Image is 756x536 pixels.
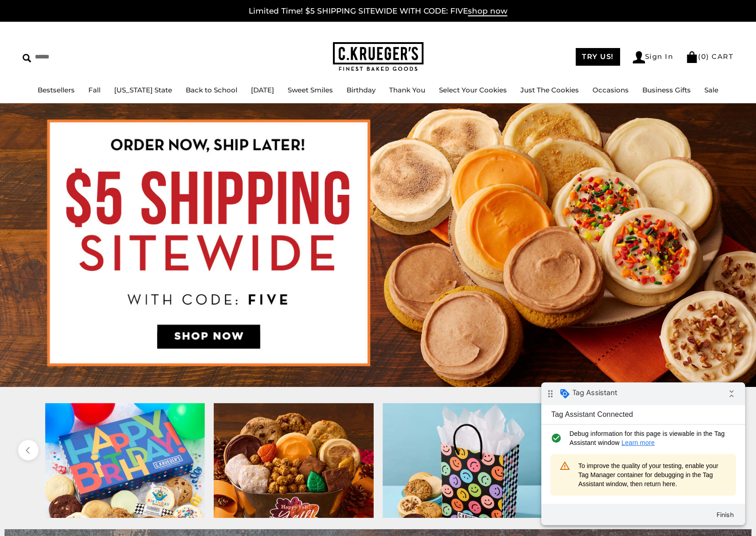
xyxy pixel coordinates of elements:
[16,74,31,92] i: warning_amber
[7,47,22,65] i: check_circle
[23,50,130,64] input: Search
[37,79,186,106] span: To improve the quality of your testing, enable your Tag Manager container for debugging in the Ta...
[80,57,114,64] a: Learn more
[28,47,189,65] span: Debug information for this page is viewable in the Tag Assistant window
[181,2,199,20] i: Collapse debug badge
[251,86,274,94] a: [DATE]
[249,6,507,16] a: Limited Time! $5 SHIPPING SITEWIDE WITH CODE: FIVEshop now
[701,52,707,61] span: 0
[642,86,691,94] a: Business Gifts
[38,86,75,94] a: Bestsellers
[18,440,39,460] button: previous
[704,86,718,94] a: Sale
[7,502,94,529] iframe: Sign Up via Text for Offers
[168,124,200,140] button: Finish
[439,86,507,94] a: Select Your Cookies
[31,6,76,15] span: Tag Assistant
[333,42,424,72] img: C.KRUEGER'S
[23,54,31,63] img: Search
[288,86,333,94] a: Sweet Smiles
[576,48,620,66] a: TRY US!
[520,86,579,94] a: Just The Cookies
[633,51,645,63] img: Account
[686,52,733,61] a: (0) CART
[592,86,629,94] a: Occasions
[88,86,101,94] a: Fall
[186,86,237,94] a: Back to School
[389,86,425,94] a: Thank You
[686,51,698,63] img: Bag
[114,86,172,94] a: [US_STATE] State
[347,86,376,94] a: Birthday
[633,51,674,63] a: Sign In
[468,6,507,16] span: shop now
